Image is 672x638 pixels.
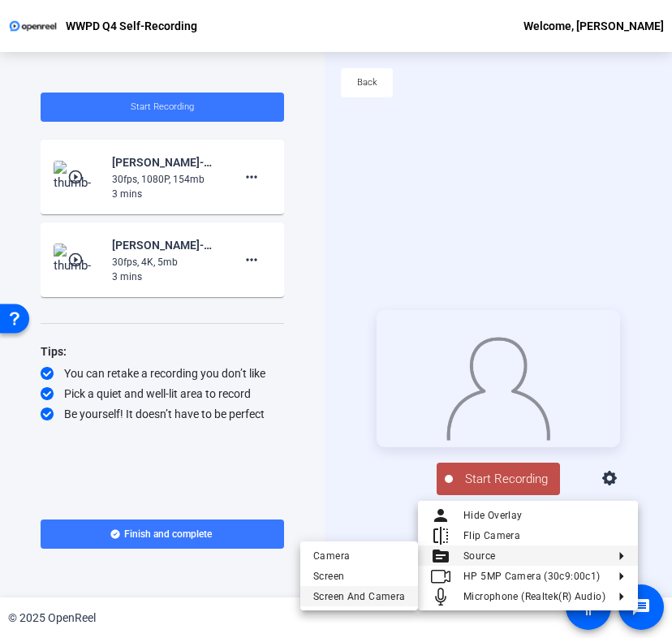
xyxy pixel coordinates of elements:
span: Screen And Camera [313,587,405,606]
mat-icon: source [431,546,450,566]
span: Microphone (Realtek(R) Audio) [463,591,605,602]
span: Flip Camera [463,530,520,541]
mat-icon: person [431,506,450,525]
span: Source [463,550,495,562]
mat-icon: flip [431,526,450,545]
span: Hide Overlay [463,510,523,521]
span: Camera [313,546,405,566]
span: HP 5MP Camera (30c9:00c1) [463,571,600,582]
span: Screen [313,567,405,586]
